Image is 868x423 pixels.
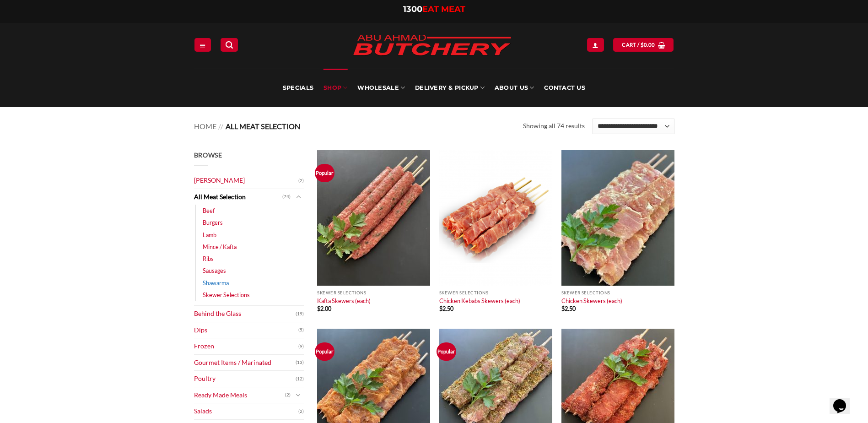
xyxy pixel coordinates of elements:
a: Wholesale [357,69,405,107]
img: Chicken Skewers [561,150,674,286]
img: Kafta Skewers [317,150,430,286]
img: Abu Ahmad Butchery [345,28,519,63]
a: Shawarma [203,277,229,289]
a: Behind the Glass [194,306,296,322]
a: Skewer Selections [203,289,250,301]
span: $ [641,41,644,49]
a: Menu [194,38,211,51]
span: (13) [296,356,304,369]
span: // [218,122,223,130]
a: Contact Us [544,69,585,107]
select: Shop order [593,119,674,134]
a: Ribs [203,253,214,265]
a: Home [194,122,216,130]
a: Chicken Kebabs Skewers (each) [439,297,520,304]
button: Toggle [293,192,304,202]
a: Lamb [203,229,216,241]
button: Toggle [293,390,304,400]
span: $ [317,305,320,312]
img: Chicken Kebabs Skewers [439,150,552,286]
a: Chicken Skewers (each) [561,297,622,304]
span: (12) [296,372,304,386]
a: Delivery & Pickup [415,69,485,107]
span: (9) [298,340,304,353]
a: Search [221,38,238,51]
a: Salads [194,403,298,419]
a: Burgers [203,217,223,228]
p: Showing all 74 results [523,121,585,131]
span: Cart / [622,41,655,49]
span: (19) [296,307,304,321]
a: Specials [283,69,313,107]
span: (2) [298,174,304,188]
span: All Meat Selection [226,122,300,130]
bdi: 2.50 [561,305,576,312]
a: About Us [495,69,534,107]
p: Skewer Selections [317,290,430,295]
a: Gourmet Items / Marinated [194,355,296,371]
a: Sausages [203,265,226,277]
span: (74) [282,190,291,204]
span: $ [561,305,565,312]
bdi: 2.00 [317,305,331,312]
a: Ready Made Meals [194,387,285,403]
span: 1300 [403,4,422,14]
bdi: 2.50 [439,305,453,312]
span: (2) [285,388,291,402]
p: Skewer Selections [561,290,674,295]
a: [PERSON_NAME] [194,173,298,189]
span: (2) [298,405,304,418]
p: Skewer Selections [439,290,552,295]
a: Mince / Kafta [203,241,237,253]
a: Beef [203,205,215,217]
span: (5) [298,323,304,337]
a: View cart [613,38,674,51]
a: 1300EAT MEAT [403,4,465,14]
a: SHOP [323,69,347,107]
a: Login [587,38,604,51]
span: $ [439,305,442,312]
a: Frozen [194,338,298,354]
iframe: chat widget [830,386,859,414]
a: Poultry [194,371,296,387]
bdi: 0.00 [641,42,655,48]
a: Dips [194,322,298,338]
span: Browse [194,151,222,159]
a: All Meat Selection [194,189,282,205]
a: Kafta Skewers (each) [317,297,371,304]
span: EAT MEAT [422,4,465,14]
